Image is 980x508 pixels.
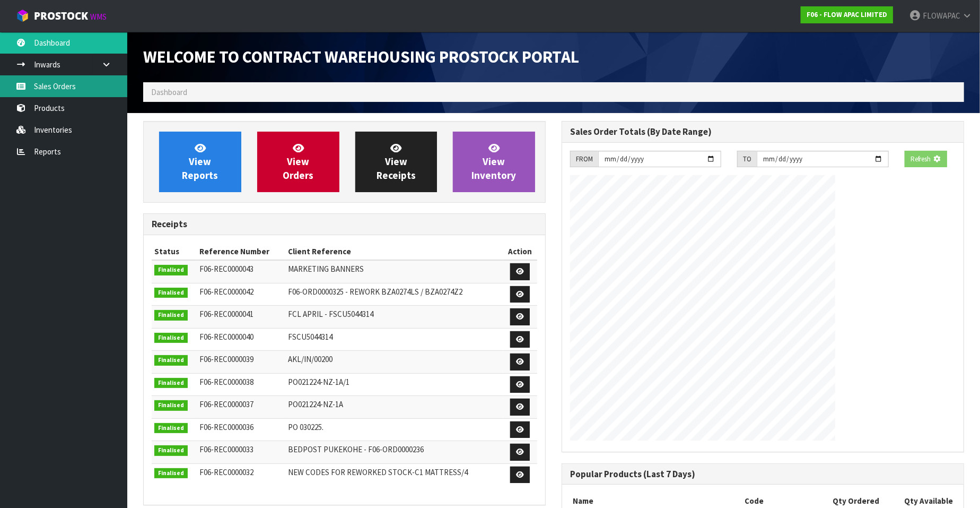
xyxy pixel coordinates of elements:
[199,354,253,364] span: F06-REC0000039
[154,333,188,343] span: Finalised
[34,9,88,23] span: ProStock
[199,422,253,432] span: F06-REC0000036
[570,151,598,168] div: FROM
[570,469,956,479] h3: Popular Products (Last 7 Days)
[199,467,253,477] span: F06-REC0000032
[288,399,343,409] span: PO021224-NZ-1A
[807,10,887,19] strong: F06 - FLOW APAC LIMITED
[199,444,253,454] span: F06-REC0000033
[154,378,188,389] span: Finalised
[199,377,253,387] span: F06-REC0000038
[152,219,537,229] h3: Receipts
[199,287,253,297] span: F06-REC0000042
[257,132,339,192] a: ViewOrders
[288,444,424,454] span: BEDPOST PUKEKOHE - F06-ORD0000236
[90,12,107,22] small: WMS
[737,151,757,168] div: TO
[154,423,188,434] span: Finalised
[159,132,241,192] a: ViewReports
[923,11,960,21] span: FLOWAPAC
[283,142,313,182] span: View Orders
[288,467,468,477] span: NEW CODES FOR REWORKED STOCK-C1 MATTRESS/4
[285,243,503,260] th: Client Reference
[453,132,535,192] a: ViewInventory
[154,355,188,366] span: Finalised
[16,9,29,22] img: cube-alt.png
[905,151,947,168] button: Refresh
[199,309,253,319] span: F06-REC0000041
[503,243,537,260] th: Action
[288,287,462,297] span: F06-ORD0000325 - REWORK BZA0274LS / BZA0274Z2
[197,243,285,260] th: Reference Number
[472,142,517,182] span: View Inventory
[288,354,332,364] span: AKL/IN/00200
[288,377,349,387] span: PO021224-NZ-1A/1
[199,399,253,409] span: F06-REC0000037
[154,445,188,456] span: Finalised
[288,332,332,342] span: FSCU5044314
[143,46,579,67] span: Welcome to Contract Warehousing ProStock Portal
[199,332,253,342] span: F06-REC0000040
[154,265,188,275] span: Finalised
[154,400,188,411] span: Finalised
[182,142,218,182] span: View Reports
[199,264,253,274] span: F06-REC0000043
[154,310,188,321] span: Finalised
[154,468,188,479] span: Finalised
[377,142,416,182] span: View Receipts
[288,264,364,274] span: MARKETING BANNERS
[288,309,373,319] span: FCL APRIL - FSCU5044314
[154,288,188,298] span: Finalised
[151,87,187,97] span: Dashboard
[570,127,956,137] h3: Sales Order Totals (By Date Range)
[152,243,197,260] th: Status
[355,132,437,192] a: ViewReceipts
[288,422,323,432] span: PO 030225.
